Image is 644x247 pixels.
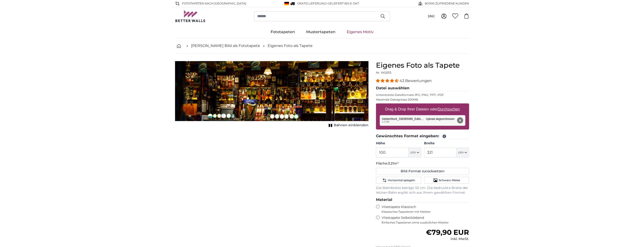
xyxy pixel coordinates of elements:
label: Höhe [376,141,421,146]
a: [PERSON_NAME] Bild als Fototapete [191,43,260,49]
label: Vliestapete Selbstklebend [382,216,469,224]
span: Klassisches Tapezieren mit Kleister [382,210,465,214]
label: Vliestapete Klassisch [382,205,465,214]
button: Bild Format zurücksetzen [376,168,469,175]
h1: Eigenes Foto als Tapete [376,61,469,70]
label: Drag & Drop Ihrer Dateien oder [383,105,462,114]
span: 4.40 stars [376,78,399,83]
p: Maximale Dateigrösse 200MB. [376,98,469,102]
a: Eigenes Foto als Tapete [268,43,313,49]
span: - [326,2,360,5]
a: Mustertapeten [301,26,341,38]
nav: breadcrumbs [175,38,469,54]
span: cm [410,150,416,155]
span: Einfaches Tapezieren ohne zusätzlichen Kleister [382,221,469,224]
span: Horizontal spiegeln [388,178,415,182]
img: Betterwalls [175,10,206,22]
span: 3.21m² [388,161,399,165]
button: Schwarz-Weiss [424,177,469,184]
span: Schwarz-Weiss [439,178,460,182]
img: Deutschland [284,2,289,5]
legend: Gewünschtes Format eingeben: [376,133,469,139]
button: cm [456,148,469,157]
span: €79,90 EUR [426,228,469,237]
label: Breite [424,141,469,146]
span: Fototapeten nach [GEOGRAPHIC_DATA] [182,1,246,6]
div: 1 of 1 [175,61,368,129]
button: cm [408,148,421,157]
p: Die Bahnbreite beträgt 50 cm. Die bedruckte Breite der letzten Bahn ergibt sich aus Ihrem gewählt... [376,186,469,195]
button: (de) [424,12,438,20]
legend: Datei auswählen [376,85,469,91]
span: Bahnen einblenden [334,123,368,128]
span: Geliefert bis 9. Okt. [328,2,360,5]
img: personalised-photo [175,61,368,121]
a: Fototapeten [265,26,301,38]
a: Eigenes Motiv [341,26,379,38]
u: Durchsuchen [438,107,460,111]
p: Fläche: [376,161,469,166]
span: cm [458,150,464,155]
legend: Material [376,197,469,203]
button: Horizontal spiegeln [376,177,421,184]
span: GRATIS Lieferung! [297,2,326,5]
button: Bahnen einblenden [327,122,368,129]
span: Nr. WQ553 [376,71,391,74]
div: inkl. MwSt. [426,237,469,241]
span: 60'000 ZUFRIEDENE KUNDEN [425,1,469,6]
span: 43 Bewertungen [399,78,432,83]
p: Unterstützte Dateiformate JPG, PNG, TIFF, PDF. [376,93,469,97]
